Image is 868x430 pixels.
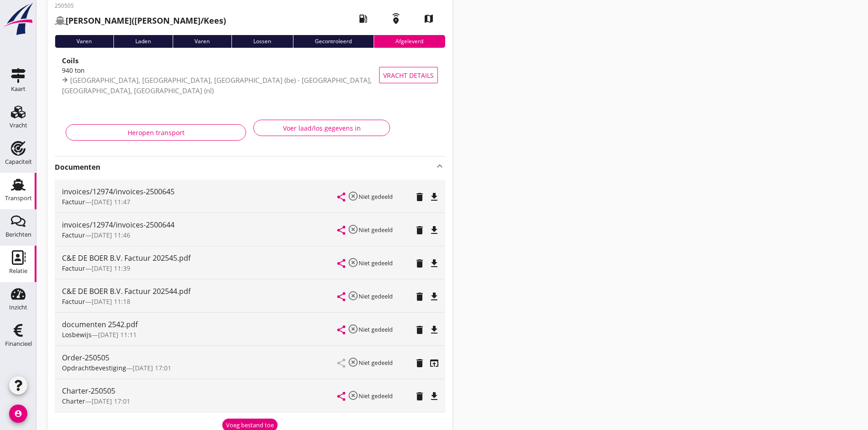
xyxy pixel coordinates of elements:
span: [DATE] 11:46 [92,231,130,239]
span: Factuur [62,264,85,273]
i: file_download [429,192,440,202]
div: Financieel [5,341,32,347]
div: Inzicht [9,304,27,310]
span: Factuur [62,297,85,306]
div: — [62,330,338,339]
div: — [62,297,338,306]
strong: Coils [62,56,78,65]
div: Afgeleverd [374,35,445,48]
span: Charter [62,397,85,405]
i: share [336,225,347,236]
i: open_in_browser [429,358,440,369]
div: — [62,363,338,373]
div: Heropen transport [73,128,238,137]
i: file_download [429,225,440,236]
span: [DATE] 11:39 [92,264,130,273]
div: Capaciteit [5,159,32,165]
i: share [336,391,347,402]
i: delete [414,225,425,236]
i: highlight_off [348,191,359,202]
small: Niet gedeeld [359,392,393,400]
small: Niet gedeeld [359,359,393,367]
h2: ([PERSON_NAME]/Kees) [55,15,226,27]
small: Niet gedeeld [359,325,393,334]
i: file_download [429,258,440,269]
button: Voer laad/los gegevens in [253,120,390,136]
i: delete [414,192,425,202]
div: — [62,230,338,240]
div: Vracht [10,122,27,128]
div: Gecontroleerd [293,35,374,48]
i: emergency_share [383,6,409,31]
span: Factuur [62,231,85,239]
span: [DATE] 17:01 [92,397,130,405]
i: delete [414,358,425,369]
div: Voeg bestand toe [226,421,274,430]
div: Lossen [231,35,293,48]
div: C&E DE BOER B.V. Factuur 202545.pdf [62,253,338,263]
div: Transport [5,195,32,201]
div: — [62,396,338,406]
img: logo-small.a267ee39.svg [2,2,35,36]
i: file_download [429,324,440,335]
i: highlight_off [348,224,359,235]
div: Order-250505 [62,352,338,363]
i: highlight_off [348,257,359,268]
div: Varen [55,35,113,48]
i: account_circle [9,405,27,423]
div: invoices/12974/invoices-2500645 [62,186,338,197]
small: Niet gedeeld [359,226,393,234]
p: 250505 [55,2,226,10]
button: Vracht details [379,67,438,83]
div: Varen [173,35,231,48]
i: delete [414,324,425,335]
small: Niet gedeeld [359,192,393,201]
i: highlight_off [348,390,359,401]
div: Berichten [5,232,31,238]
i: delete [414,258,425,269]
div: Voer laad/los gegevens in [261,123,382,133]
span: [DATE] 11:18 [92,297,130,306]
small: Niet gedeeld [359,259,393,267]
small: Niet gedeeld [359,292,393,300]
span: [DATE] 11:47 [92,197,130,206]
span: Vracht details [383,71,434,80]
a: Coils940 ton[GEOGRAPHIC_DATA], [GEOGRAPHIC_DATA], [GEOGRAPHIC_DATA] (be) - [GEOGRAPHIC_DATA], [GE... [55,55,445,95]
span: [DATE] 17:01 [133,364,171,372]
div: Laden [113,35,173,48]
div: Charter-250505 [62,385,338,396]
i: file_download [429,391,440,402]
i: highlight_off [348,324,359,334]
i: local_gas_station [350,6,376,31]
span: [DATE] 11:11 [98,330,137,339]
i: highlight_off [348,290,359,301]
strong: [PERSON_NAME] [66,15,132,26]
div: Relatie [9,268,27,274]
button: Heropen transport [66,124,246,141]
div: — [62,263,338,273]
i: file_download [429,291,440,302]
i: delete [414,391,425,402]
i: share [336,324,347,335]
span: Losbewijs [62,330,92,339]
div: — [62,197,338,207]
span: Opdrachtbevestiging [62,364,126,372]
i: map [416,6,442,31]
div: C&E DE BOER B.V. Factuur 202544.pdf [62,286,338,297]
i: share [336,192,347,202]
i: highlight_off [348,357,359,368]
div: invoices/12974/invoices-2500644 [62,219,338,230]
div: documenten 2542.pdf [62,319,338,330]
span: [GEOGRAPHIC_DATA], [GEOGRAPHIC_DATA], [GEOGRAPHIC_DATA] (be) - [GEOGRAPHIC_DATA], [GEOGRAPHIC_DAT... [62,76,372,95]
i: share [336,258,347,269]
i: delete [414,291,425,302]
i: share [336,291,347,302]
span: Factuur [62,197,85,206]
strong: Documenten [55,162,434,172]
div: Kaart [11,86,26,92]
i: keyboard_arrow_up [434,161,445,172]
div: 940 ton [62,66,395,75]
